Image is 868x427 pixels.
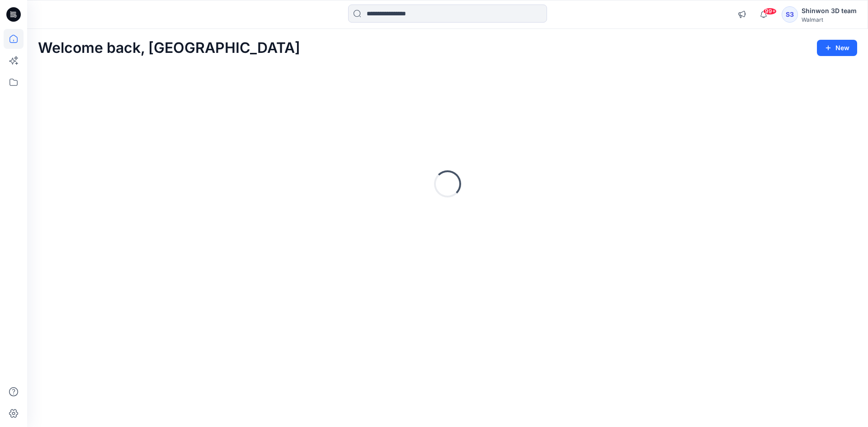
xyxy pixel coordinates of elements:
[802,5,857,16] div: Shinwon 3D team
[802,16,857,23] div: Walmart
[38,40,300,56] h2: Welcome back, [GEOGRAPHIC_DATA]
[763,8,777,15] span: 99+
[817,40,857,56] button: New
[782,6,798,23] div: S3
